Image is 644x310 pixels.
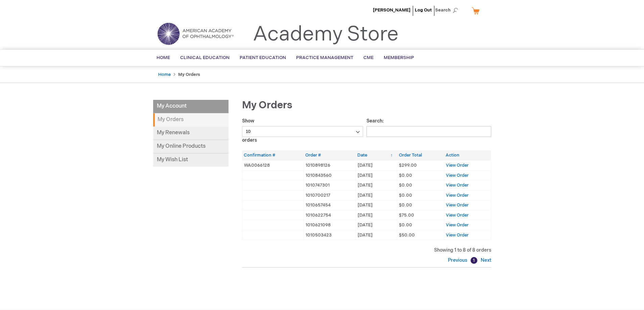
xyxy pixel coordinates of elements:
a: Home [158,72,171,77]
span: Clinical Education [180,55,230,60]
td: 1010621098 [304,220,356,230]
span: Patient Education [240,55,286,60]
th: Order #: activate to sort column ascending [304,150,356,160]
td: [DATE] [356,170,397,180]
td: [DATE] [356,200,397,210]
td: WA0066128 [242,160,304,170]
span: Practice Management [296,55,353,60]
td: [DATE] [356,190,397,200]
a: Next [479,257,491,263]
a: My Online Products [153,140,229,153]
td: 1010898126 [304,160,356,170]
a: View Order [446,173,469,178]
select: Showorders [242,126,363,137]
span: $0.00 [399,193,412,198]
span: $50.00 [399,232,415,238]
th: Confirmation #: activate to sort column ascending [242,150,304,160]
a: View Order [446,232,469,238]
a: View Order [446,202,469,208]
span: $0.00 [399,202,412,208]
strong: My Orders [178,72,200,77]
td: [DATE] [356,160,397,170]
a: View Order [446,182,469,188]
th: Date: activate to sort column ascending [356,150,397,160]
th: Action: activate to sort column ascending [444,150,491,160]
span: $0.00 [399,182,412,188]
label: Search: [366,118,491,134]
a: View Order [446,213,469,218]
span: $299.00 [399,163,417,168]
td: [DATE] [356,180,397,191]
strong: My Orders [153,113,229,126]
td: [DATE] [356,230,397,240]
td: [DATE] [356,210,397,220]
td: 1010747301 [304,180,356,191]
a: Previous [448,257,469,263]
a: [PERSON_NAME] [373,7,410,13]
span: Membership [384,55,414,60]
div: Showing 1 to 8 of 8 orders [242,247,491,254]
th: Order Total: activate to sort column ascending [397,150,444,160]
td: 1010622754 [304,210,356,220]
input: Search: [366,126,491,137]
span: Home [157,55,170,60]
span: My Orders [242,99,292,111]
a: View Order [446,222,469,228]
td: 1010700217 [304,190,356,200]
a: View Order [446,163,469,168]
a: My Renewals [153,126,229,140]
span: $0.00 [399,173,412,178]
label: Show orders [242,118,363,143]
td: [DATE] [356,220,397,230]
a: View Order [446,193,469,198]
span: Search [435,3,461,17]
a: Log Out [415,7,432,13]
a: 1 [471,257,477,264]
span: CME [363,55,374,60]
a: My Wish List [153,153,229,167]
td: 1010843560 [304,170,356,180]
span: $75.00 [399,213,414,218]
a: Academy Store [253,22,399,47]
td: 1010503423 [304,230,356,240]
span: $0.00 [399,222,412,228]
td: 1010657454 [304,200,356,210]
